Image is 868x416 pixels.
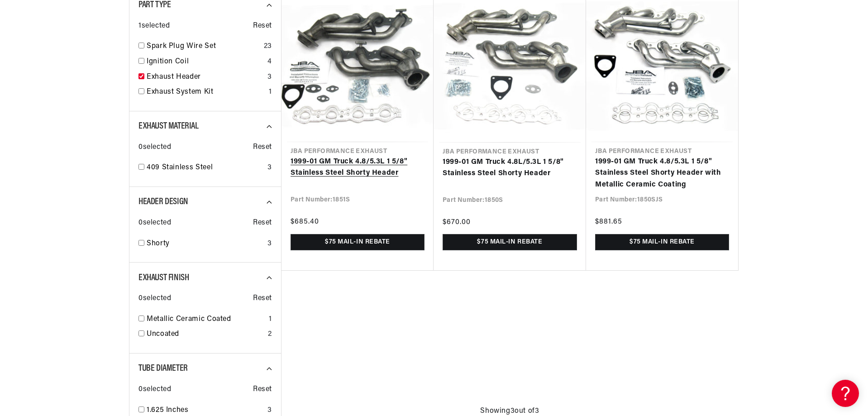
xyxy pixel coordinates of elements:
span: Tube Diameter [138,364,188,373]
span: Reset [253,293,272,305]
span: Reset [253,384,272,396]
div: 4 [267,56,272,68]
span: 0 selected [138,217,171,229]
span: Header Design [138,197,188,206]
a: Uncoated [147,329,264,340]
span: 1 selected [138,20,170,32]
span: Reset [253,217,272,229]
span: 0 selected [138,293,171,305]
div: 1 [269,86,272,98]
div: 3 [267,238,272,250]
a: Spark Plug Wire Set [147,41,260,53]
div: 3 [267,162,272,174]
span: Part Type [138,0,171,10]
a: Ignition Coil [147,56,264,68]
div: 23 [264,41,272,53]
span: Reset [253,20,272,32]
span: Reset [253,142,272,153]
div: 3 [267,72,272,83]
a: 1999-01 GM Truck 4.8/5.3L 1 5/8" Stainless Steel Shorty Header with Metallic Ceramic Coating [595,156,729,191]
span: 0 selected [138,142,171,153]
span: Exhaust Material [138,122,199,131]
a: Metallic Ceramic Coated [147,314,265,325]
a: 409 Stainless Steel [147,162,264,174]
a: 1999-01 GM Truck 4.8/5.3L 1 5/8" Stainless Steel Shorty Header [291,156,424,179]
a: Shorty [147,238,264,250]
a: Exhaust Header [147,72,264,83]
span: Exhaust Finish [138,273,189,282]
a: Exhaust System Kit [147,86,265,98]
div: 1 [269,314,272,325]
div: 2 [268,329,272,340]
span: 0 selected [138,384,171,396]
a: 1999-01 GM Truck 4.8L/5.3L 1 5/8" Stainless Steel Shorty Header [443,157,577,180]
